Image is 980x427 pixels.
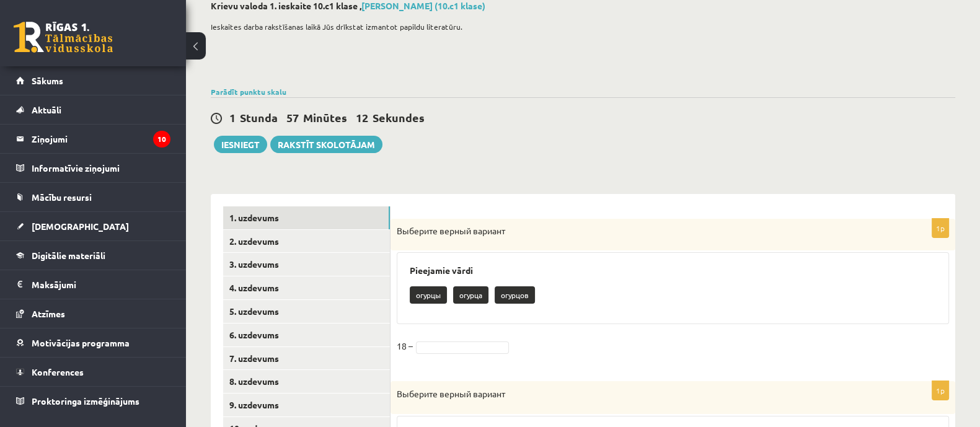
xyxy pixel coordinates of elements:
[16,328,170,357] a: Motivācijas programma
[303,110,347,125] span: Minūtes
[223,300,390,323] a: 5. uzdevums
[153,131,170,147] i: 10
[32,337,130,348] span: Motivācijas programma
[16,241,170,270] a: Digitālie materiāli
[223,206,390,229] a: 1. uzdevums
[240,110,278,125] span: Stunda
[32,250,105,261] span: Digitālie materiāli
[32,75,63,86] span: Sākums
[16,270,170,299] a: Maksājumi
[32,366,84,377] span: Konferences
[397,225,887,237] p: Выберите верный вариант
[211,21,949,32] p: Ieskaites darba rakstīšanas laikā Jūs drīkstat izmantot papildu literatūru.
[32,221,129,232] span: [DEMOGRAPHIC_DATA]
[223,370,390,393] a: 8. uzdevums
[211,87,286,97] a: Parādīt punktu skalu
[223,324,390,346] a: 6. uzdevums
[32,191,92,203] span: Mācību resursi
[932,381,949,400] p: 1p
[16,212,170,240] a: [DEMOGRAPHIC_DATA]
[32,125,170,153] legend: Ziņojumi
[32,154,170,182] legend: Informatīvie ziņojumi
[223,230,390,253] a: 2. uzdevums
[373,110,425,125] span: Sekundes
[397,388,505,399] span: Выберите верный вариант
[223,276,390,299] a: 4. uzdevums
[14,22,113,53] a: Rīgas 1. Tālmācības vidusskola
[223,347,390,370] a: 7. uzdevums
[211,1,955,11] h2: Krievu valoda 1. ieskaite 10.c1 klase ,
[32,104,61,115] span: Aktuāli
[16,358,170,386] a: Konferences
[223,394,390,416] a: 9. uzdevums
[32,395,139,407] span: Proktoringa izmēģinājums
[16,299,170,328] a: Atzīmes
[410,286,447,304] p: огурцы
[16,66,170,95] a: Sākums
[410,265,936,276] h3: Pieejamie vārdi
[286,110,299,125] span: 57
[32,270,170,299] legend: Maksājumi
[16,125,170,153] a: Ziņojumi10
[16,183,170,211] a: Mācību resursi
[16,95,170,124] a: Aktuāli
[397,337,413,355] p: 18 –
[495,286,535,304] p: огурцов
[16,387,170,415] a: Proktoringa izmēģinājums
[229,110,236,125] span: 1
[932,218,949,238] p: 1p
[214,136,267,153] button: Iesniegt
[453,286,488,304] p: огурца
[32,308,65,319] span: Atzīmes
[16,154,170,182] a: Informatīvie ziņojumi
[223,253,390,276] a: 3. uzdevums
[356,110,368,125] span: 12
[270,136,382,153] a: Rakstīt skolotājam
